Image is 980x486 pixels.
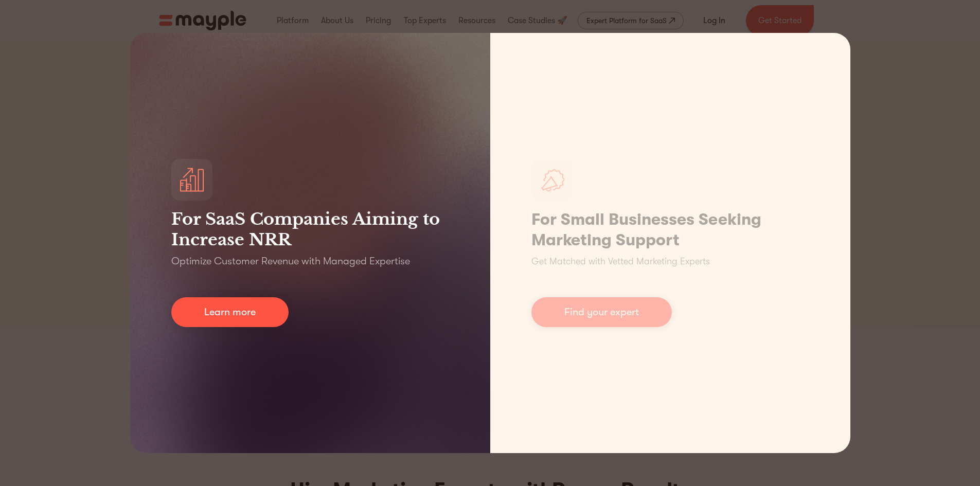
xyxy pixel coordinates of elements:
[531,255,710,268] p: Get Matched with Vetted Marketing Experts
[531,297,672,327] a: Find your expert
[171,209,449,250] h3: For SaaS Companies Aiming to Increase NRR
[531,209,809,250] h1: For Small Businesses Seeking Marketing Support
[171,254,410,268] p: Optimize Customer Revenue with Managed Expertise
[171,297,289,327] a: Learn more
